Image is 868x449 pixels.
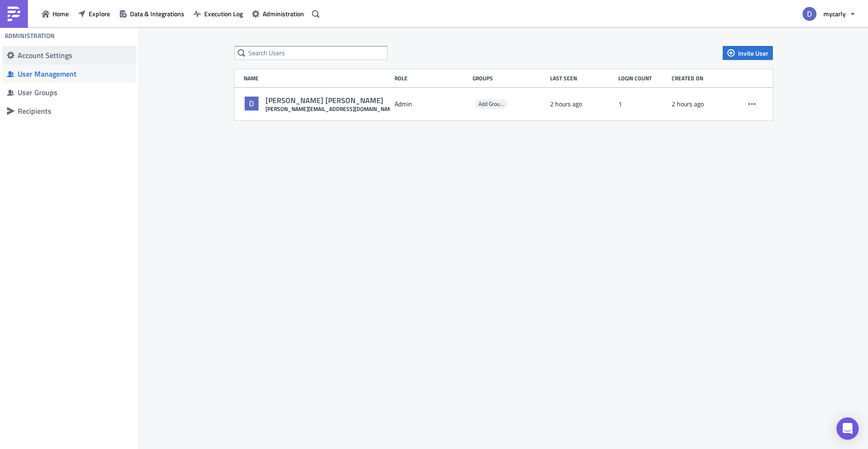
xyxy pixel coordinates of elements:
[247,7,309,21] button: Administration
[115,7,189,21] button: Data & Integrations
[234,46,388,60] input: Search Users
[18,88,132,97] div: User Groups
[395,75,468,82] div: Role
[475,99,507,109] span: Add Groups
[130,9,184,19] span: Data & Integrations
[823,9,846,19] span: mycarly
[189,7,247,21] button: Execution Log
[89,9,110,19] span: Explore
[18,106,132,116] div: Recipients
[802,6,817,22] img: Avatar
[18,69,132,78] div: User Management
[266,105,397,112] div: [PERSON_NAME][EMAIL_ADDRESS][DOMAIN_NAME]
[473,75,546,82] div: Groups
[5,32,55,40] h4: Administration
[244,75,390,82] div: Name
[266,96,397,105] div: [PERSON_NAME] [PERSON_NAME]
[836,417,859,440] div: Open Intercom Messenger
[37,7,73,21] button: Home
[6,7,21,21] img: PushMetrics
[204,9,243,19] span: Execution Log
[73,7,115,21] button: Explore
[244,96,259,111] img: Avatar
[797,4,861,24] button: mycarly
[672,75,730,82] div: Created on
[618,75,667,82] div: Login Count
[52,9,69,19] span: Home
[723,46,773,60] button: Invite User
[550,75,614,82] div: Last Seen
[395,96,468,112] div: Admin
[618,96,667,112] div: 1
[18,51,132,60] div: Account Settings
[263,9,304,19] span: Administration
[550,100,582,108] time: 2025-08-11T14:20:08.889326
[479,99,505,108] span: Add Groups
[672,100,704,108] time: 2025-08-11T14:20:08.855842
[738,48,768,58] span: Invite User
